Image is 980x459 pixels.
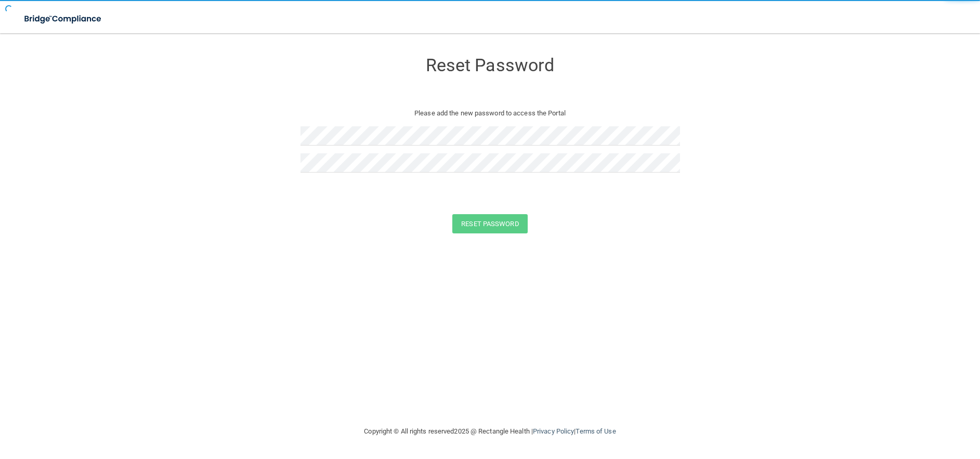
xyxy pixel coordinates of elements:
[308,107,672,120] p: Please add the new password to access the Portal
[533,427,574,435] a: Privacy Policy
[452,214,527,233] button: Reset Password
[576,427,616,435] a: Terms of Use
[300,56,680,75] h3: Reset Password
[16,8,111,30] img: bridge_compliance_login_screen.278c3ca4.svg
[300,415,680,448] div: Copyright © All rights reserved 2025 @ Rectangle Health | |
